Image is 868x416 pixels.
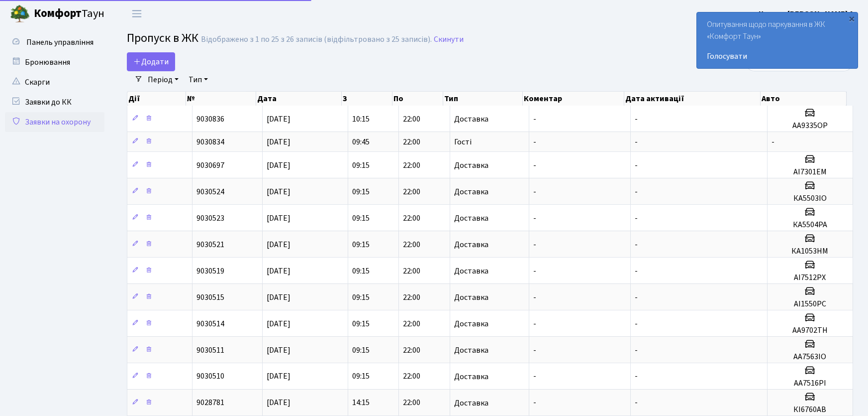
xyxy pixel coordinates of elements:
span: Доставка [454,320,488,328]
span: - [533,137,536,147]
th: Дата [256,92,342,106]
th: Авто [761,92,846,106]
span: 22:00 [403,239,420,250]
span: 22:00 [403,266,420,277]
h5: АА7516PI [772,379,849,388]
a: Бронювання [5,52,104,72]
span: - [533,345,536,356]
span: [DATE] [267,398,290,409]
th: Коментар [523,92,624,106]
a: Панель управління [5,32,104,52]
span: - [533,318,536,329]
h5: АА9702ТН [772,326,849,335]
span: 22:00 [403,318,420,329]
span: 9030697 [196,160,224,171]
span: Доставка [454,214,488,222]
span: 9030510 [196,371,224,382]
a: Голосувати [707,50,848,62]
span: Гості [454,138,472,146]
span: - [635,318,638,329]
span: 22:00 [403,398,420,409]
span: 22:00 [403,345,420,356]
img: logo.png [10,4,30,24]
span: - [635,186,638,197]
span: Додати [133,56,169,67]
span: Доставка [454,267,488,275]
h5: АІ1550РС [772,299,849,309]
span: 22:00 [403,292,420,303]
th: Тип [443,92,522,106]
span: [DATE] [267,213,290,224]
b: Комфорт [34,5,82,21]
span: - [635,160,638,171]
span: [DATE] [267,239,290,250]
span: 9030834 [196,137,224,147]
span: - [635,239,638,250]
div: × [847,13,857,23]
span: - [635,371,638,382]
th: № [186,92,256,106]
span: - [635,292,638,303]
th: По [392,92,443,106]
div: Відображено з 1 по 25 з 26 записів (відфільтровано з 25 записів). [201,35,432,44]
span: 22:00 [403,114,420,125]
span: 9030515 [196,292,224,303]
span: 22:00 [403,213,420,224]
a: Тип [185,71,212,88]
span: Таун [34,5,104,22]
span: 09:15 [352,160,370,171]
h5: КА5504РА [772,220,849,230]
span: 09:15 [352,213,370,224]
span: [DATE] [267,137,290,147]
span: - [635,213,638,224]
span: [DATE] [267,114,290,125]
span: - [533,371,536,382]
span: Панель управління [26,37,94,48]
h5: АА9335ОР [772,121,849,131]
span: 9030521 [196,239,224,250]
span: - [533,213,536,224]
span: [DATE] [267,186,290,197]
span: Доставка [454,399,488,407]
span: - [533,398,536,409]
span: 09:15 [352,292,370,303]
h5: КІ6760АВ [772,405,849,415]
span: 14:15 [352,398,370,409]
a: Скинути [434,35,464,44]
span: 22:00 [403,371,420,382]
a: Додати [127,52,175,71]
span: [DATE] [267,345,290,356]
span: 22:00 [403,137,420,147]
span: 09:15 [352,345,370,356]
b: Цитрус [PERSON_NAME] А. [759,8,856,19]
span: [DATE] [267,266,290,277]
span: 9030511 [196,345,224,356]
span: 9030514 [196,318,224,329]
h5: АА7563ІО [772,352,849,362]
span: - [772,137,774,147]
span: - [635,266,638,277]
span: - [533,292,536,303]
span: Доставка [454,241,488,249]
span: 9030836 [196,114,224,125]
a: Період [144,71,183,88]
span: - [635,137,638,147]
span: Доставка [454,293,488,301]
span: [DATE] [267,318,290,329]
span: Доставка [454,161,488,169]
span: - [533,266,536,277]
h5: АІ7301ЕМ [772,167,849,177]
span: 09:15 [352,371,370,382]
h5: КА5503ІО [772,194,849,203]
span: 9030519 [196,266,224,277]
span: 09:15 [352,318,370,329]
span: Доставка [454,346,488,354]
span: 9030523 [196,213,224,224]
span: [DATE] [267,371,290,382]
span: - [533,186,536,197]
span: 09:15 [352,239,370,250]
span: 09:15 [352,266,370,277]
span: - [635,114,638,125]
span: [DATE] [267,160,290,171]
span: - [635,398,638,409]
